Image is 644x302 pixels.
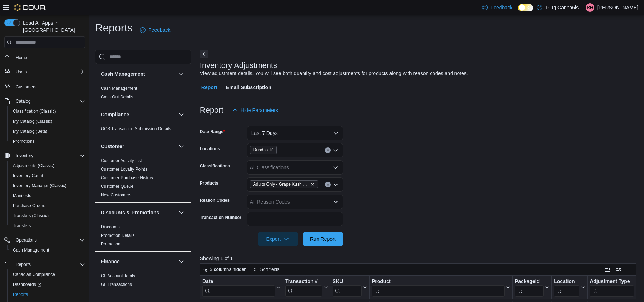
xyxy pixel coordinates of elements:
[202,278,275,285] div: Date
[10,201,85,210] span: Purchase Orders
[7,269,88,279] button: Canadian Compliance
[13,118,53,124] span: My Catalog (Classic)
[1,96,88,106] button: Catalog
[1,67,88,77] button: Users
[7,116,88,126] button: My Catalog (Classic)
[10,181,85,190] span: Inventory Manager (Classic)
[590,278,634,297] div: Adjustment Type
[10,211,85,220] span: Transfers (Classic)
[200,106,223,115] h3: Report
[10,290,85,299] span: Reports
[101,282,132,287] a: GL Transactions
[177,70,186,78] button: Cash Management
[137,23,173,37] a: Feedback
[16,69,27,75] span: Users
[101,175,153,181] span: Customer Purchase History
[13,97,85,106] span: Catalog
[10,211,51,220] a: Transfers (Classic)
[7,201,88,211] button: Purchase Orders
[101,224,120,229] a: Discounts
[13,183,67,189] span: Inventory Manager (Classic)
[10,137,85,146] span: Promotions
[101,209,159,216] h3: Discounts & Promotions
[10,191,85,200] span: Manifests
[7,126,88,136] button: My Catalog (Beta)
[491,4,512,11] span: Feedback
[285,278,322,285] div: Transaction #
[200,180,218,186] label: Products
[101,233,135,238] a: Promotion Details
[372,278,510,297] button: Product
[586,3,594,12] div: Ryan Hannaby
[546,3,579,12] p: Plug Canna6is
[1,151,88,161] button: Inventory
[10,171,85,180] span: Inventory Count
[16,84,36,90] span: Customers
[285,278,328,297] button: Transaction #
[333,165,339,170] button: Open list of options
[7,221,88,231] button: Transfers
[101,111,176,118] button: Compliance
[554,278,579,285] div: Location
[10,107,59,116] a: Classification (Classic)
[372,278,505,285] div: Product
[13,53,85,62] span: Home
[13,236,40,244] button: Operations
[101,86,137,91] a: Cash Management
[590,278,634,285] div: Adjustment Type
[1,259,88,269] button: Reports
[101,282,132,287] span: GL Transactions
[518,4,533,11] input: Dark Mode
[177,208,186,217] button: Discounts & Promotions
[10,161,57,170] a: Adjustments (Classic)
[13,223,31,229] span: Transfers
[10,117,85,126] span: My Catalog (Classic)
[101,209,176,216] button: Discounts & Promotions
[200,265,250,274] button: 3 columns hidden
[554,278,585,297] button: Location
[10,246,85,254] span: Cash Management
[13,151,36,160] button: Inventory
[581,3,583,12] p: |
[200,163,230,169] label: Classifications
[13,151,85,160] span: Inventory
[554,278,579,297] div: Location
[229,103,281,117] button: Hide Parameters
[13,282,41,287] span: Dashboards
[16,98,30,104] span: Catalog
[101,143,124,150] h3: Customer
[101,242,123,247] a: Promotions
[333,278,367,297] button: SKU
[13,108,56,114] span: Classification (Classic)
[7,106,88,116] button: Classification (Classic)
[597,3,638,12] p: [PERSON_NAME]
[201,80,217,94] span: Report
[101,233,135,238] span: Promotion Details
[14,4,46,11] img: Cova
[10,127,50,136] a: My Catalog (Beta)
[13,68,30,76] button: Users
[16,237,37,243] span: Operations
[101,258,176,265] button: Finance
[95,21,133,35] h1: Reports
[247,126,343,140] button: Last 7 Days
[95,125,191,136] div: Compliance
[241,107,278,114] span: Hide Parameters
[202,278,275,297] div: Date
[10,137,38,146] a: Promotions
[603,265,612,274] button: Keyboard shortcuts
[210,267,247,272] span: 3 columns hidden
[1,81,88,92] button: Customers
[10,221,34,230] a: Transfers
[13,138,35,144] span: Promotions
[269,148,274,152] button: Remove Dundas from selection in this group
[7,289,88,299] button: Reports
[10,181,69,190] a: Inventory Manager (Classic)
[16,153,33,159] span: Inventory
[10,107,85,116] span: Classification (Classic)
[13,82,85,91] span: Customers
[7,171,88,181] button: Inventory Count
[518,11,518,12] span: Dark Mode
[333,278,362,285] div: SKU
[310,182,315,186] button: Remove Adults Only - Grape Kush NSFW Liquid Blunt Diamond Cartridge - Indica - 1g from selection ...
